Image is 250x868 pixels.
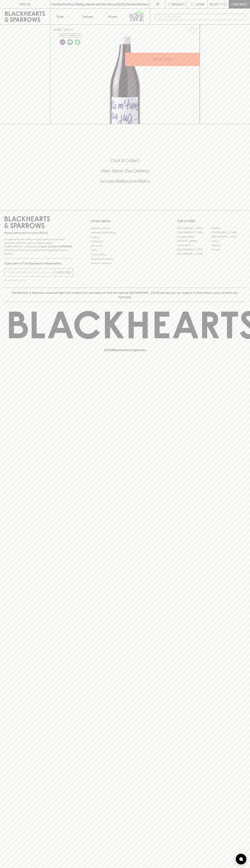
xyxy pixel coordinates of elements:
[108,14,117,19] p: Stores
[55,269,73,276] button: SUBSCRIBE
[4,158,246,163] h5: Click & Collect
[91,261,159,265] a: Terms & Conditions
[75,9,100,24] a: Tastings
[177,230,211,235] a: [GEOGRAPHIC_DATA]
[177,252,211,256] a: [GEOGRAPHIC_DATA]
[153,57,172,61] p: ADD TO CART
[4,261,73,266] p: Subscribe to The Blackhearts Newsletter
[224,3,226,5] p: 0
[59,38,66,46] a: Some may call it natural, others minimum intervention, either way, it’s hands off & maybe even a ...
[74,38,81,46] a: Organic
[177,248,211,252] a: [GEOGRAPHIC_DATA]
[50,9,75,24] button: Shop
[7,291,243,299] p: Blackhearts & Sparrows acknowledges the traditional Custodians of land throughout [GEOGRAPHIC_DAT...
[66,38,74,46] a: Made without the use of any animal products.
[177,226,211,230] a: [GEOGRAPHIC_DATA]
[4,143,246,203] div: Call to action block
[67,39,73,45] img: Vegan
[60,39,65,45] img: Lo-Fi
[100,9,125,24] a: Stores
[19,2,31,6] p: FIND US
[4,238,73,255] p: It is against the law to sell or supply alcohol to, or to obtain alcohol on behalf of a person un...
[177,243,211,248] a: Fitzroy North
[91,226,159,230] a: Bottle Drop FAQ's
[91,231,159,235] a: Business & Bulk Gifting
[56,270,71,275] p: SUBSCRIBE
[7,270,55,275] input: e.g. jane@blackheartsandsparrows.com.au
[239,857,243,861] img: bubble-icon
[177,219,246,223] p: OUR STORES
[91,239,159,244] a: Contact Us
[91,252,159,257] a: Privacy Policy
[59,33,82,38] button: Add to wishlist
[91,235,159,239] a: Careers
[211,248,246,252] a: Prahran
[39,245,72,248] strong: Liquor License #32064953
[64,28,72,31] a: SHOP
[163,14,243,20] input: Try "Pinot noir"
[75,39,80,45] img: Organic
[4,278,73,282] p: We will never spam you
[210,2,218,6] p: $0.00
[125,53,200,66] button: ADD TO CART
[172,2,185,6] p: Wishlist
[91,219,159,223] p: OTHER AREAS
[177,235,211,239] a: Brunswick West
[211,239,246,243] a: Fitzroy
[211,235,246,239] a: [GEOGRAPHIC_DATA]
[211,243,246,248] a: Geelong
[211,226,246,230] a: Braddon
[50,37,200,124] img: 26821.png
[56,14,64,19] p: Shop
[82,14,93,19] p: Tastings
[91,248,159,252] a: FAQ's
[53,28,61,31] a: HOME
[4,178,246,184] h5: Across Melbourne Metro
[91,257,159,261] a: Shipping Information
[177,239,211,243] a: [PERSON_NAME]
[195,2,204,6] p: Login
[4,168,246,174] h5: Uber Same-Day Delivery
[231,2,247,6] p: Checkout
[4,231,73,235] p: Sibling owned and run since [DATE]
[211,230,246,235] a: [GEOGRAPHIC_DATA]
[91,244,159,248] a: Gift Cards
[188,26,198,35] button: Add to wishlist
